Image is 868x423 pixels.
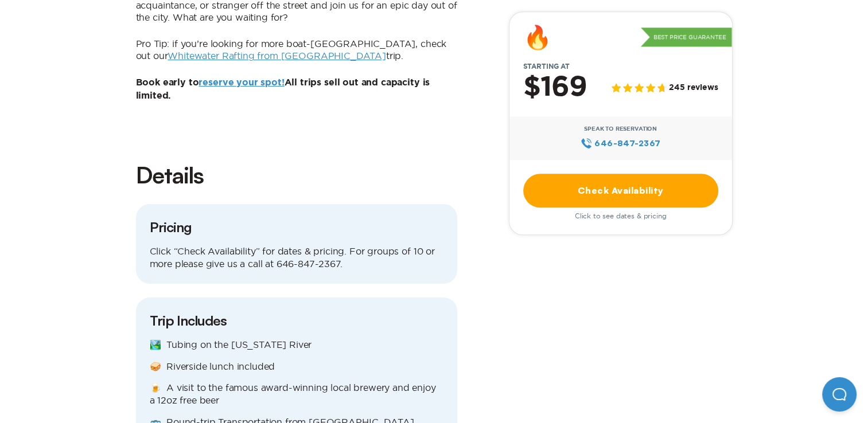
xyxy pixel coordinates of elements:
[198,78,284,87] a: reserve your spot!
[168,50,386,61] a: Whitewater Rafting from [GEOGRAPHIC_DATA]
[584,126,657,132] span: Speak to Reservation
[136,159,457,190] h2: Details
[523,73,587,103] h2: $169
[523,26,552,49] div: 🔥
[594,137,660,150] span: 646‍-847‍-2367
[150,339,443,351] p: 🏞️ Tubing on the [US_STATE] River
[822,377,857,412] iframe: Help Scout Beacon - Open
[150,361,443,373] p: 🥪 Riverside lunch included
[150,311,443,330] h3: Trip Includes
[641,28,732,47] p: Best Price Guarantee
[523,174,718,207] a: Check Availability
[581,137,660,150] a: 646‍-847‍-2367
[150,218,443,236] h3: Pricing
[669,84,718,93] span: 245 reviews
[575,212,667,220] span: Click to see dates & pricing
[150,245,443,270] p: Click “Check Availability” for dates & pricing. For groups of 10 or more please give us a call at...
[136,38,457,62] p: Pro Tip: if you’re looking for more boat-[GEOGRAPHIC_DATA], check out our trip.
[509,62,583,70] span: Starting at
[150,382,443,406] p: 🍺 A visit to the famous award-winning local brewery and enjoy a 12oz free beer
[136,78,430,100] b: Book early to All trips sell out and capacity is limited.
